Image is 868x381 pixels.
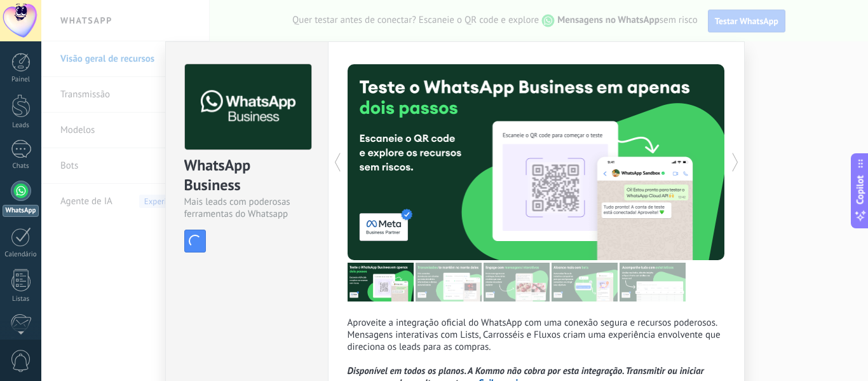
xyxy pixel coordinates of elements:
img: logo_main.png [185,64,311,150]
span: Copilot [854,175,867,204]
img: tour_image_87c31d5c6b42496d4b4f28fbf9d49d2b.png [484,263,550,301]
img: tour_image_46dcd16e2670e67c1b8e928eefbdcce9.png [620,263,686,301]
div: Mais leads com poderosas ferramentas do Whatsapp [184,196,309,220]
div: Painel [3,76,39,84]
img: tour_image_58a1c38c4dee0ce492f4b60cdcddf18a.png [552,263,618,301]
div: Leads [3,121,39,130]
img: tour_image_af96a8ccf0f3a66e7f08a429c7d28073.png [348,263,414,301]
div: WhatsApp [3,205,39,217]
div: Chats [3,162,39,170]
div: WhatsApp Business [184,155,309,196]
div: Calendário [3,251,39,259]
div: Listas [3,295,39,303]
img: tour_image_6cf6297515b104f916d063e49aae351c.png [416,263,482,301]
